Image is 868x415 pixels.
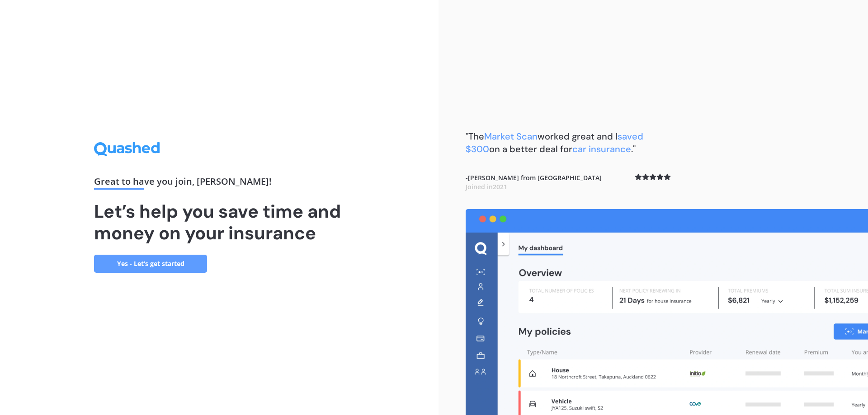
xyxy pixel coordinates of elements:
span: car insurance [572,143,631,155]
b: - [PERSON_NAME] from [GEOGRAPHIC_DATA] [466,173,602,191]
span: saved $300 [466,131,643,155]
span: Joined in 2021 [466,182,507,191]
img: dashboard.webp [466,209,868,415]
b: "The worked great and I on a better deal for ." [466,131,643,155]
div: Great to have you join , [PERSON_NAME] ! [94,177,344,190]
span: Market Scan [484,131,538,142]
h1: Let’s help you save time and money on your insurance [94,201,344,244]
a: Yes - Let’s get started [94,255,207,273]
